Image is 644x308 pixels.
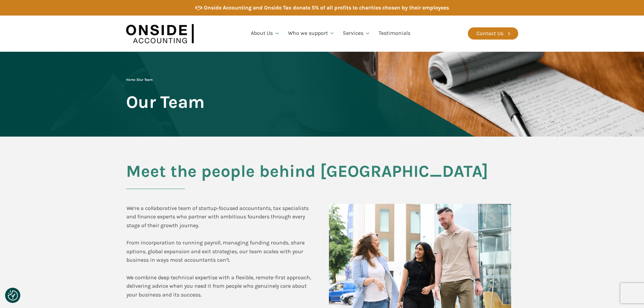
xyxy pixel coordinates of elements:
[476,29,503,38] div: Contact Us
[339,22,375,45] a: Services
[126,21,194,47] img: Onside Accounting
[138,78,152,82] span: Our Team
[204,3,449,12] div: Onside Accounting and Onside Tax donate 5% of all profits to charities chosen by their employees
[126,162,518,189] h2: Meet the people behind [GEOGRAPHIC_DATA]
[8,290,18,301] button: Consent Preferences
[284,22,339,45] a: Who we support
[8,290,18,301] img: Revisit consent button
[375,22,414,45] a: Testimonials
[247,22,284,45] a: About Us
[126,78,152,82] span: |
[126,78,135,82] a: Home
[126,93,205,111] span: Our Team
[468,27,518,40] a: Contact Us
